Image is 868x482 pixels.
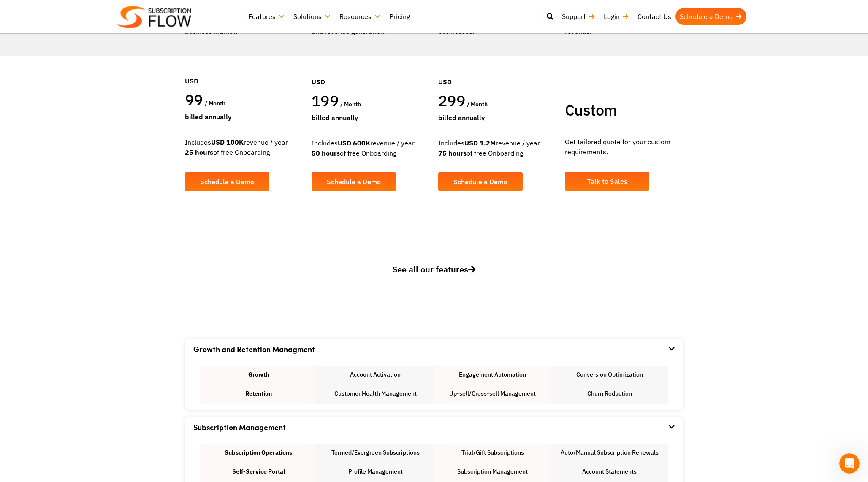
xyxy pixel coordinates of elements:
li: Churn Reduction [551,385,668,404]
div: Includes revenue / year of free Onboarding [312,138,430,158]
a: Solutions [289,8,335,25]
span: / month [467,100,488,108]
strong: Growth [248,370,269,379]
span: Custom [565,100,617,120]
strong: 25 hours [185,148,213,156]
strong: Self-Service Portal [232,467,285,476]
div: Includes revenue / year of free Onboarding [185,137,303,157]
li: Engagement Automation [434,366,551,385]
div: Includes revenue / year of free Onboarding [438,138,556,158]
a: See all our features [185,263,683,288]
img: Subscriptionflow [117,6,191,28]
div: USD [185,51,303,90]
a: Contact Us [633,8,675,25]
div: USD [312,51,430,91]
a: Schedule a Demo [675,8,746,25]
a: Support [558,8,599,25]
strong: USD 1.2M [464,139,496,147]
span: Schedule a Demo [327,178,381,185]
span: See all our features [392,264,476,275]
div: USD [438,51,556,91]
a: Subscription Management [193,422,286,433]
a: Login [599,8,633,25]
span: 299 [438,91,465,110]
li: Up-sell/Cross-sell Management [434,385,551,404]
span: Schedule a Demo [453,178,507,185]
a: Resources [335,8,385,25]
strong: 75 hours [438,149,467,157]
a: Schedule a Demo [185,172,269,191]
span: Talk to Sales [587,178,627,185]
span: Schedule a Demo [200,178,254,185]
li: Auto/Manual Subscription Renewals [551,444,668,463]
li: Trial/Gift Subscriptions [434,444,551,463]
strong: Retention [245,389,272,398]
span: 99 [185,90,203,110]
li: Profile Management [317,463,434,482]
iframe: Intercom live chat [839,453,860,474]
li: Termed/Evergreen Subscriptions [317,444,434,463]
span: / month [205,100,225,107]
li: Account Activation [317,366,434,385]
div: Billed Annually [312,113,430,123]
span: / month [340,100,361,108]
strong: 50 hours [312,149,340,157]
strong: USD 100K [211,138,244,146]
a: Schedule a Demo [312,172,396,191]
a: Features [244,8,289,25]
a: Growth and Retention Managment [193,344,315,355]
div: Billed Annually [185,112,303,122]
div: Billed Annually [438,113,556,123]
strong: Subscription Operations [225,448,292,457]
div: Growth and Retention Managment [193,339,675,359]
div: Subscription Management [193,417,675,437]
li: Subscription Management [434,463,551,482]
p: Get tailored quote for your custom requirements. [565,137,683,157]
a: Talk to Sales [565,172,649,191]
span: 199 [312,91,339,110]
li: Account Statements [551,463,668,482]
div: Growth and Retention Managment [193,359,675,410]
li: Conversion Optimization [551,366,668,385]
strong: USD 600K [338,139,370,147]
li: Customer Health Management [317,385,434,404]
a: Pricing [385,8,414,25]
a: Schedule a Demo [438,172,523,191]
